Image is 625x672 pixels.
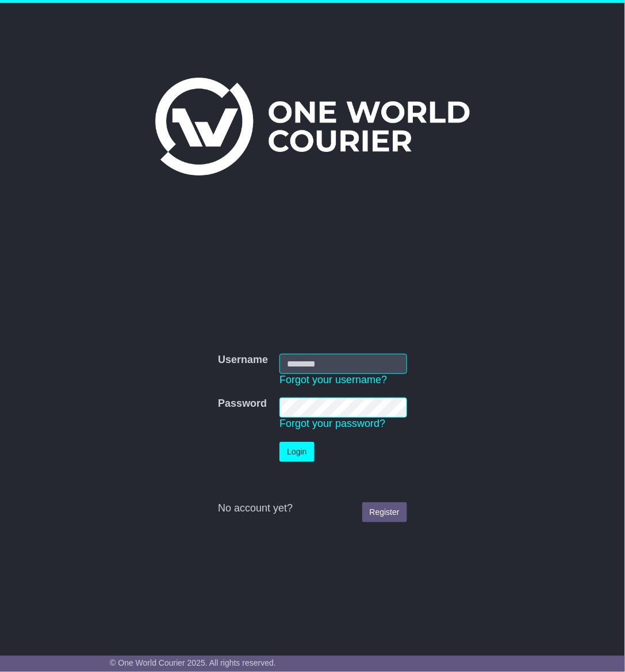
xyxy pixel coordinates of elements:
img: One World [155,78,469,175]
a: Forgot your username? [279,374,387,385]
div: No account yet? [218,502,407,515]
label: Username [218,354,268,366]
span: © One World Courier 2025. All rights reserved. [110,659,276,668]
a: Register [362,502,407,522]
button: Login [279,442,314,462]
a: Forgot your password? [279,418,385,429]
label: Password [218,398,267,410]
